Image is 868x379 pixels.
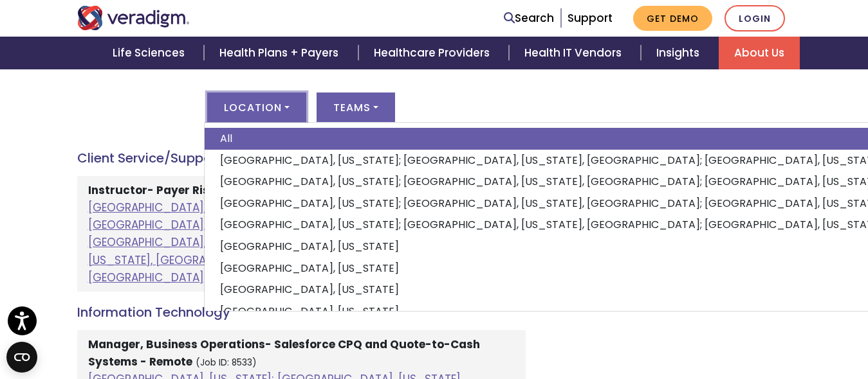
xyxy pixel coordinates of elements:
button: Location [207,93,306,122]
a: About Us [719,37,800,69]
a: [GEOGRAPHIC_DATA], [US_STATE]; [GEOGRAPHIC_DATA], [US_STATE], [GEOGRAPHIC_DATA]; [GEOGRAPHIC_DATA... [88,200,517,285]
a: Healthcare Providers [358,37,509,69]
a: Login [725,5,785,31]
a: Health Plans + Payers [204,37,358,69]
a: Support [568,10,613,26]
h4: Client Service/Support [77,150,526,166]
h4: Information Technology [77,304,526,320]
a: Insights [641,37,719,69]
a: Search [504,10,554,27]
img: Veradigm logo [77,6,190,30]
button: Open CMP widget [6,342,37,373]
a: Get Demo [633,6,712,31]
a: Health IT Vendors [509,37,641,69]
small: (Job ID: 8533) [196,357,257,369]
strong: Manager, Business Operations- Salesforce CPQ and Quote-to-Cash Systems - Remote [88,337,480,369]
button: Teams [317,93,395,122]
a: Life Sciences [97,37,204,69]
